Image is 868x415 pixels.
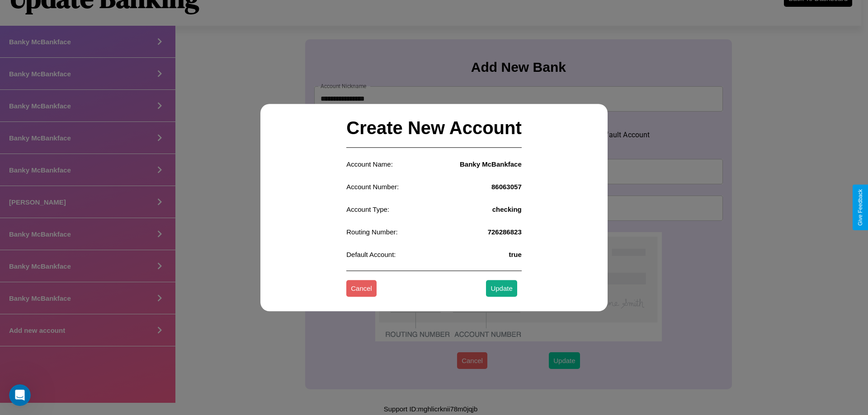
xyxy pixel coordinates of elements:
[460,160,522,168] h4: Banky McBankface
[509,251,521,258] h4: true
[346,158,393,170] p: Account Name:
[491,183,522,191] h4: 86063057
[346,203,389,215] p: Account Type:
[857,189,863,226] div: Give Feedback
[346,226,397,238] p: Routing Number:
[346,181,399,193] p: Account Number:
[492,205,522,213] h4: checking
[346,109,522,148] h2: Create New Account
[488,228,522,236] h4: 726286823
[486,280,517,297] button: Update
[9,384,31,406] iframe: Intercom live chat
[346,248,396,261] p: Default Account:
[346,280,377,297] button: Cancel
